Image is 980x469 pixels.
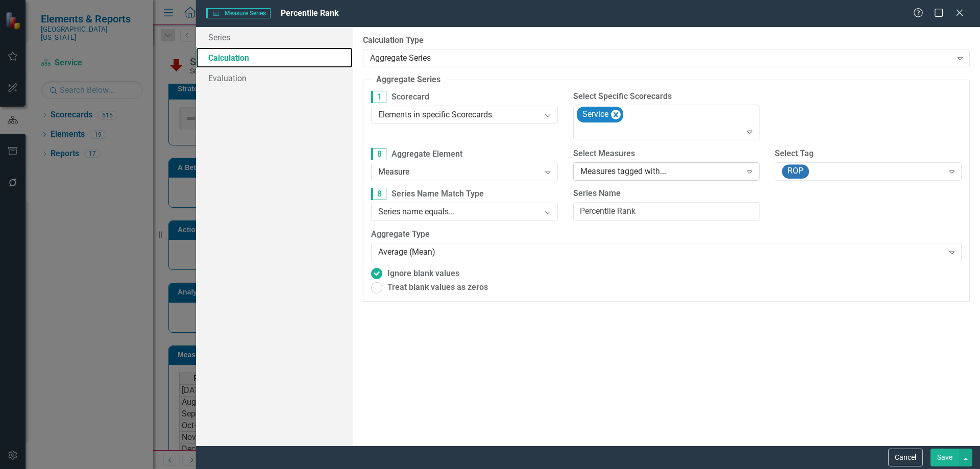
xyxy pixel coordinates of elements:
[930,449,959,466] button: Save
[371,74,446,86] legend: Aggregate Series
[387,268,459,280] span: Ignore blank values
[888,449,923,466] button: Cancel
[611,110,621,119] div: Remove Service
[387,282,488,293] span: Treat blank values as zeros
[371,148,558,160] label: Aggregate Element
[573,188,760,200] label: Series Name
[573,148,760,160] label: Select Measures
[371,229,962,240] label: Aggregate Type
[196,68,353,88] a: Evaluation
[196,47,353,68] a: Calculation
[782,164,809,179] span: ROP
[371,148,386,160] span: 8
[378,166,540,178] div: Measure
[378,206,540,218] div: Series name equals...
[775,148,962,160] label: Select Tag
[378,109,540,120] div: Elements in specific Scorecards
[371,188,558,200] label: Series Name Match Type
[363,35,970,46] label: Calculation Type
[573,91,760,103] label: Select Specific Scorecards
[371,188,386,200] span: 8
[196,27,353,47] a: Series
[281,8,339,18] span: Percentile Rank
[206,8,271,18] span: Measure Series
[371,91,386,103] span: 1
[370,52,951,64] div: Aggregate Series
[580,166,742,178] div: Measures tagged with...
[579,107,610,122] div: Service
[378,246,943,258] div: Average (Mean)
[371,91,558,103] label: Scorecard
